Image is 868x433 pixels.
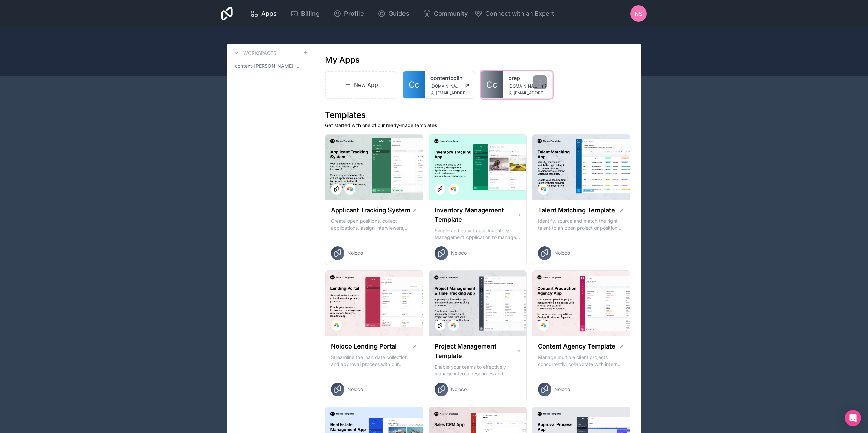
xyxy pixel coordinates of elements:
[347,250,363,257] span: Noloco
[372,6,415,21] a: Guides
[243,50,276,57] h3: Workspaces
[430,83,469,89] a: [DOMAIN_NAME]
[538,218,624,231] p: Identify, source and match the right talent to an open project or position with our Talent Matchi...
[538,205,615,215] h1: Talent Matching Template
[232,49,276,57] a: Workspaces
[474,9,554,18] button: Connect with an Expert
[435,364,521,377] p: Enable your teams to effectively manage internal resources and execute client projects on time.
[486,79,497,90] span: Cc
[331,218,417,231] p: Create open positions, collect applications, assign interviewers, centralise candidate feedback a...
[285,6,325,21] a: Billing
[635,10,642,18] span: NS
[845,410,861,426] div: Open Intercom Messenger
[435,205,516,225] h1: Inventory Management Template
[451,186,456,192] img: Airtable Logo
[328,6,369,21] a: Profile
[514,90,547,96] span: [EMAIL_ADDRESS][DOMAIN_NAME]
[417,6,473,21] a: Community
[554,386,570,393] span: Noloco
[232,60,308,72] a: content-[PERSON_NAME]-workspace
[508,83,539,89] span: [DOMAIN_NAME]
[451,323,456,328] img: Airtable Logo
[325,122,630,129] p: Get started with one of our ready-made templates
[344,9,364,18] span: Profile
[409,79,420,90] span: Cc
[301,9,320,18] span: Billing
[541,323,546,328] img: Airtable Logo
[325,110,630,121] h1: Templates
[403,71,425,98] a: Cc
[485,9,554,18] span: Connect with an Expert
[347,386,363,393] span: Noloco
[451,250,467,257] span: Noloco
[325,55,360,65] h1: My Apps
[538,342,615,351] h1: Content Agency Template
[435,227,521,241] p: Simple and easy to use Inventory Management Application to manage your stock, orders and Manufact...
[334,323,339,328] img: Airtable Logo
[434,9,468,18] span: Community
[430,74,469,82] a: contentcolin
[554,250,570,257] span: Noloco
[541,186,546,192] img: Airtable Logo
[451,386,467,393] span: Noloco
[325,71,397,99] a: New App
[508,74,547,82] a: prep
[245,6,282,21] a: Apps
[430,83,461,89] span: [DOMAIN_NAME]
[235,63,303,69] span: content-[PERSON_NAME]-workspace
[388,9,409,18] span: Guides
[331,354,417,368] p: Streamline the loan data collection and approval process with our Lending Portal template.
[435,342,516,361] h1: Project Management Template
[481,71,503,98] a: Cc
[508,83,547,89] a: [DOMAIN_NAME]
[347,186,353,192] img: Airtable Logo
[436,90,469,96] span: [EMAIL_ADDRESS][DOMAIN_NAME]
[331,342,397,351] h1: Noloco Lending Portal
[261,9,277,18] span: Apps
[331,205,410,215] h1: Applicant Tracking System
[538,354,624,368] p: Manage multiple client projects concurrently, collaborate with internal and external stakeholders...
